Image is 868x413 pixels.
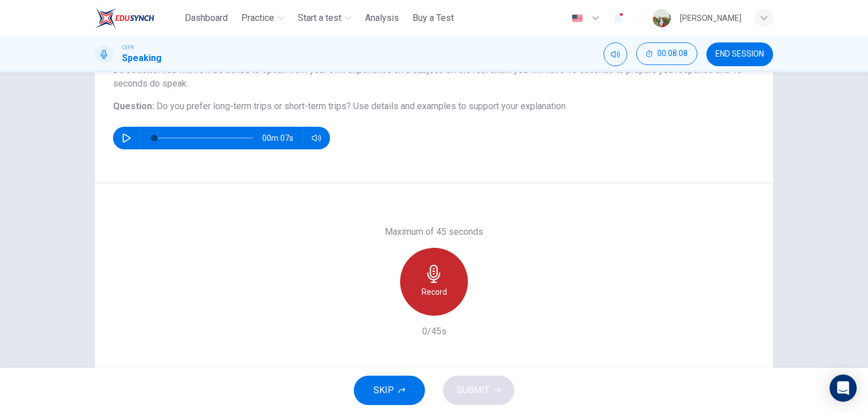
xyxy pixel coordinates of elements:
span: Do you prefer long-term trips or short-term trips? [157,101,351,111]
span: Practice [241,11,274,25]
img: ELTC logo [95,7,154,29]
span: CEFR [122,44,134,51]
button: Dashboard [180,8,232,28]
span: Start a test [298,11,341,25]
h6: 0/45s [422,325,446,338]
div: Mute [604,42,627,66]
button: SKIP [354,376,425,405]
span: Buy a Test [413,11,454,25]
button: 00:08:08 [636,42,697,65]
span: Analysis [365,11,399,25]
button: Analysis [361,8,403,28]
span: END SESSION [715,50,764,59]
button: Record [400,248,468,316]
h6: Question : [113,100,755,113]
span: 00:08:08 [657,49,688,58]
a: ELTC logo [95,7,180,29]
img: Profile picture [653,9,671,27]
div: [PERSON_NAME] [680,11,741,25]
button: Buy a Test [408,8,458,28]
button: Start a test [293,8,356,28]
button: END SESSION [706,42,773,66]
h6: Record [422,285,447,299]
span: Use details and examples to support your explanation. [353,101,567,111]
span: 00m 07s [262,127,302,149]
div: Hide [636,42,697,66]
h6: Maximum of 45 seconds [385,225,483,239]
h1: Speaking [122,51,162,65]
span: SKIP [374,382,394,398]
img: en [570,14,584,23]
div: Open Intercom Messenger [830,375,857,402]
h6: Directions : [113,63,755,91]
span: Dashboard [185,11,228,25]
button: Practice [237,8,289,28]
